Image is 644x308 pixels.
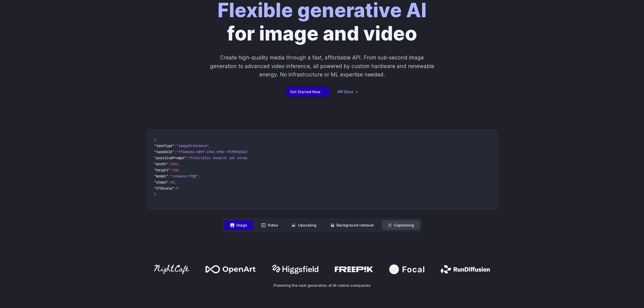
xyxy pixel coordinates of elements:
span: "model" [154,174,168,178]
span: } [154,192,156,197]
span: : [174,150,176,154]
span: "imageInference" [176,143,209,148]
button: Captioning [382,220,420,230]
span: : [174,143,176,148]
span: "taskType" [154,143,174,148]
span: 5 [176,186,178,191]
button: Video [255,220,284,230]
span: : [168,174,170,178]
a: API Docs [338,89,358,95]
span: : [186,156,189,160]
span: { [154,137,156,142]
span: 768 [172,168,178,172]
span: , [209,143,211,148]
span: : [174,186,176,191]
button: Image [224,220,253,230]
p: Create high-quality media through a fast, affordable API. From sub-second image generation to adv... [209,53,435,79]
button: Background removal [324,220,380,230]
span: : [168,162,170,166]
span: "width" [154,162,168,166]
span: "7f3ebcb6-b897-49e1-b98c-f5789d2d40d7" [176,150,253,154]
a: Get Started Now [286,87,329,97]
button: Upscaling [286,220,322,230]
span: , [178,168,180,172]
span: , [178,162,180,166]
p: Powering the next generation of AI-native companies [146,282,498,288]
span: "steps" [154,180,168,184]
span: : [168,180,170,184]
span: "height" [154,168,170,172]
span: "taskUUID" [154,150,174,154]
span: , [199,174,201,178]
span: "Futuristic stealth jet streaking through a neon-lit cityscape with glowing purple exhaust" [189,156,373,160]
span: "positivePrompt" [154,156,186,160]
span: , [174,180,176,184]
span: "CFGScale" [154,186,174,191]
span: : [170,168,172,172]
span: "runware:97@2" [170,174,199,178]
span: 40 [170,180,174,184]
span: 1344 [170,162,178,166]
